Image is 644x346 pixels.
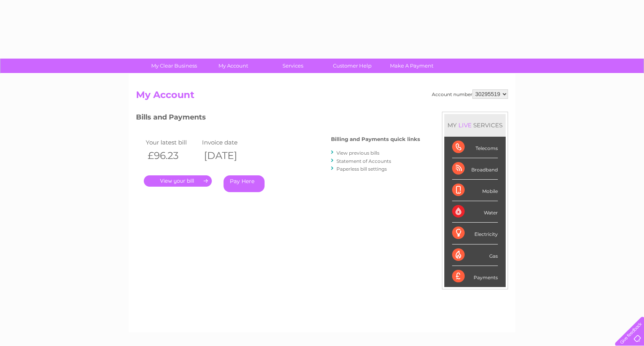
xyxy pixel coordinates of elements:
[200,137,256,148] td: Invoice date
[452,244,498,266] div: Gas
[144,137,200,148] td: Your latest bill
[452,223,498,244] div: Electricity
[200,148,256,164] th: [DATE]
[336,150,379,156] a: View previous bills
[224,175,265,192] a: Pay Here
[452,180,498,201] div: Mobile
[444,114,506,136] div: MY SERVICES
[457,121,473,129] div: LIVE
[331,136,420,142] h4: Billing and Payments quick links
[452,137,498,158] div: Telecoms
[142,59,206,73] a: My Clear Business
[261,59,325,73] a: Services
[136,89,508,104] h2: My Account
[336,166,387,172] a: Paperless bill settings
[452,201,498,223] div: Water
[452,266,498,287] div: Payments
[144,175,212,187] a: .
[432,89,508,99] div: Account number
[452,158,498,180] div: Broadband
[336,158,391,164] a: Statement of Accounts
[144,148,200,164] th: £96.23
[136,112,420,125] h3: Bills and Payments
[379,59,444,73] a: Make A Payment
[320,59,385,73] a: Customer Help
[201,59,266,73] a: My Account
